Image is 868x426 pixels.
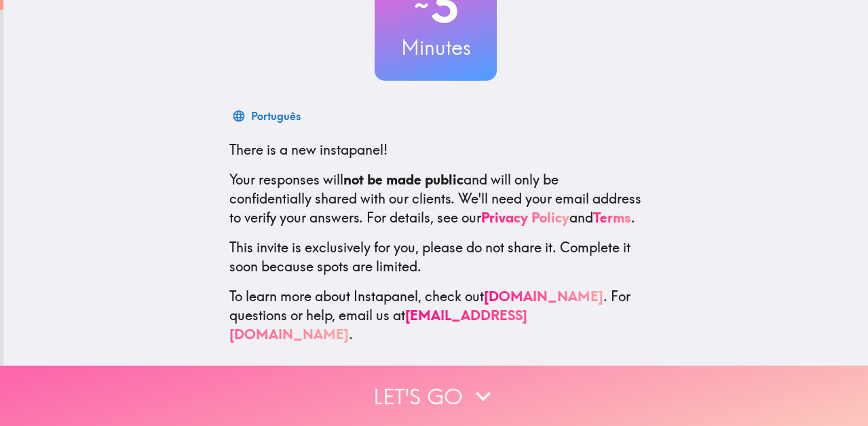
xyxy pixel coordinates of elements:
h3: Minutes [375,33,497,62]
p: Your responses will and will only be confidentially shared with our clients. We'll need your emai... [229,170,642,227]
div: Português [251,106,301,125]
a: Terms [593,209,631,226]
a: [DOMAIN_NAME] [484,288,603,305]
span: There is a new instapanel! [229,141,388,158]
p: To learn more about Instapanel, check out . For questions or help, email us at . [229,287,642,344]
a: Privacy Policy [481,209,569,226]
a: [EMAIL_ADDRESS][DOMAIN_NAME] [229,307,527,343]
b: not be made public [343,171,464,188]
p: This invite is exclusively for you, please do not share it. Complete it soon because spots are li... [229,238,642,276]
button: Português [229,102,306,130]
